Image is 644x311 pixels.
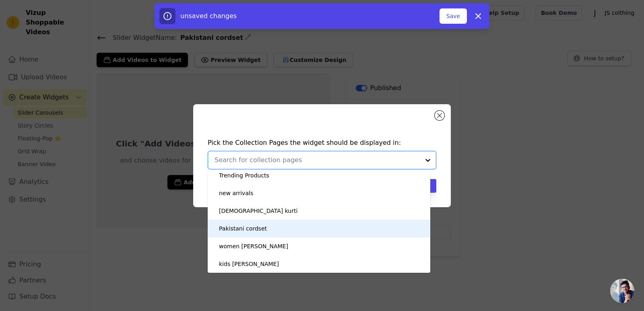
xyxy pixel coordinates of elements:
[219,202,297,220] div: [DEMOGRAPHIC_DATA] kurti
[219,220,267,237] div: Pakistani cordset
[435,111,444,120] button: Close modal
[219,167,269,184] div: Trending Products
[610,279,634,303] a: Open chat
[219,237,288,255] div: women [PERSON_NAME]
[215,155,420,165] input: Search for collection pages
[440,8,467,24] button: Save
[208,138,436,148] h4: Pick the Collection Pages the widget should be displayed in:
[219,184,253,202] div: new arrivals
[219,255,279,273] div: kids [PERSON_NAME]
[180,12,237,20] span: unsaved changes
